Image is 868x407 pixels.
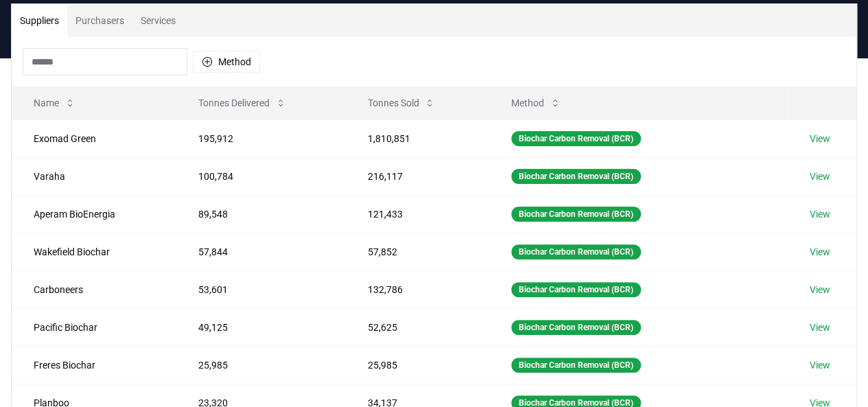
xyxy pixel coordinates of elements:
div: Biochar Carbon Removal (BCR) [511,244,641,259]
a: View [810,207,830,221]
a: View [810,283,830,296]
a: View [810,132,830,146]
button: Method [500,89,572,117]
button: Name [23,89,86,117]
td: 25,985 [176,346,345,384]
div: Biochar Carbon Removal (BCR) [511,169,641,184]
td: 100,784 [176,157,345,195]
td: 132,786 [345,270,489,308]
td: Wakefield Biochar [12,233,176,270]
button: Tonnes Sold [356,89,446,117]
td: 89,548 [176,195,345,233]
td: 53,601 [176,270,345,308]
td: 57,844 [176,233,345,270]
a: View [810,321,830,334]
button: Purchasers [67,4,132,37]
td: 195,912 [176,119,345,157]
button: Services [132,4,184,37]
td: 49,125 [176,308,345,346]
button: Method [193,51,260,73]
td: 121,433 [345,195,489,233]
div: Biochar Carbon Removal (BCR) [511,320,641,335]
div: Biochar Carbon Removal (BCR) [511,207,641,222]
a: View [810,245,830,259]
td: Carboneers [12,270,176,308]
td: Pacific Biochar [12,308,176,346]
button: Suppliers [12,4,67,37]
td: 57,852 [345,233,489,270]
div: Biochar Carbon Removal (BCR) [511,131,641,146]
div: Biochar Carbon Removal (BCR) [511,282,641,297]
td: 216,117 [345,157,489,195]
td: 1,810,851 [345,119,489,157]
a: View [810,358,830,372]
td: 52,625 [345,308,489,346]
td: 25,985 [345,346,489,384]
td: Freres Biochar [12,346,176,384]
td: Varaha [12,157,176,195]
button: Tonnes Delivered [187,89,297,117]
td: Aperam BioEnergia [12,195,176,233]
a: View [810,170,830,183]
td: Exomad Green [12,119,176,157]
div: Biochar Carbon Removal (BCR) [511,358,641,373]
